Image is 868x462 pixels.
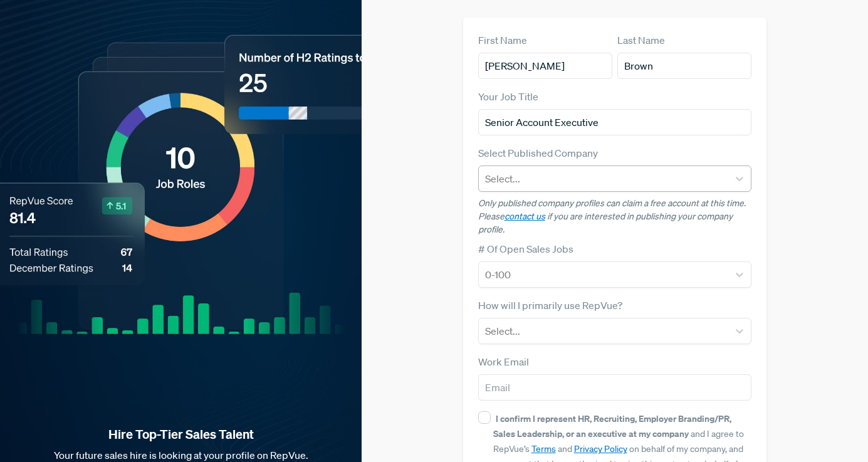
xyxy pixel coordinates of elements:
input: Email [478,374,752,401]
p: Only published company profiles can claim a free account at this time. Please if you are interest... [478,197,752,236]
label: Last Name [617,33,665,48]
strong: I confirm I represent HR, Recruiting, Employer Branding/PR, Sales Leadership, or an executive at ... [493,412,731,439]
label: Work Email [478,354,529,369]
label: # Of Open Sales Jobs [478,241,573,256]
label: Select Published Company [478,145,598,160]
label: Your Job Title [478,89,538,104]
a: contact us [505,211,545,222]
input: Title [478,109,752,135]
a: Privacy Policy [574,443,627,454]
label: How will I primarily use RepVue? [478,298,622,313]
a: Terms [531,443,556,454]
label: First Name [478,33,527,48]
strong: Hire Top-Tier Sales Talent [20,426,342,443]
input: First Name [478,53,612,79]
input: Last Name [617,53,751,79]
